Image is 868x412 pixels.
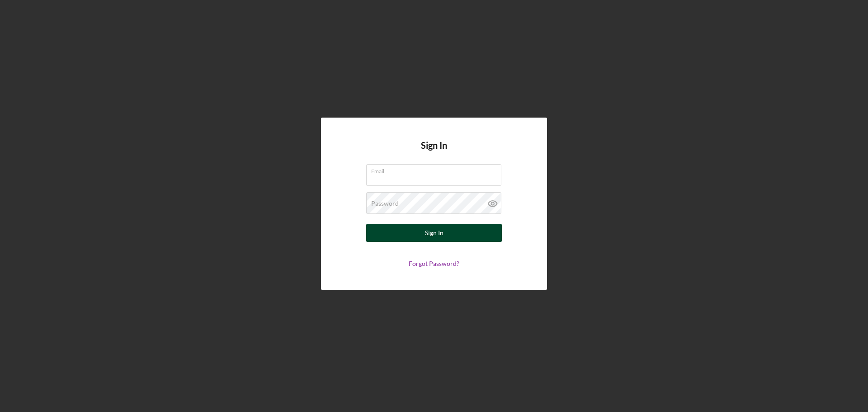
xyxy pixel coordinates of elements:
[371,200,399,207] label: Password
[371,165,501,175] label: Email
[425,224,443,242] div: Sign In
[421,140,447,164] h4: Sign In
[366,224,502,242] button: Sign In
[409,260,459,267] a: Forgot Password?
